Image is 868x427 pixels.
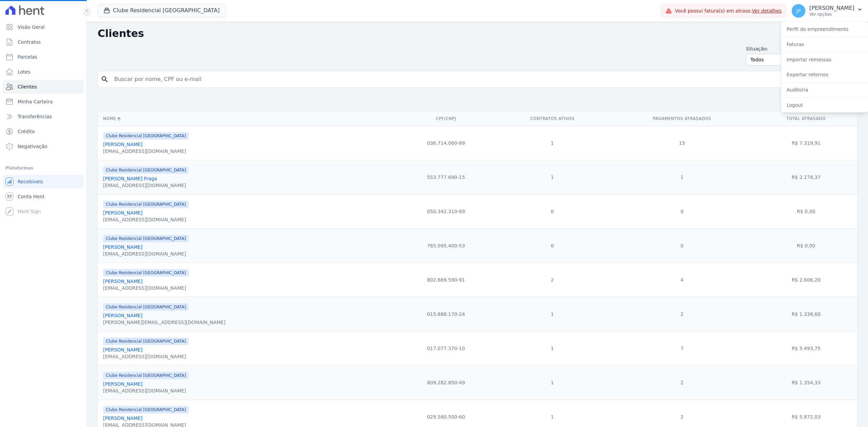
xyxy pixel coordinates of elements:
td: 050.342.310-69 [396,194,496,228]
a: [PERSON_NAME] Fraga [103,176,157,181]
div: Plataformas [5,164,81,172]
input: Buscar por nome, CPF ou e-mail [110,73,854,86]
td: R$ 7.319,91 [755,126,857,160]
span: Transferências [18,113,52,120]
a: Parcelas [3,50,84,64]
td: 1 [496,160,609,194]
span: Clientes [18,83,37,90]
div: [EMAIL_ADDRESS][DOMAIN_NAME] [103,353,189,360]
a: [PERSON_NAME] [103,244,142,250]
span: Clube Residencial [GEOGRAPHIC_DATA] [103,406,189,413]
a: Minha Carteira [3,95,84,108]
span: Parcelas [18,54,37,60]
a: [PERSON_NAME] [103,347,142,352]
a: Exportar retornos [781,68,868,81]
div: [EMAIL_ADDRESS][DOMAIN_NAME] [103,285,189,291]
span: Clube Residencial [GEOGRAPHIC_DATA] [103,166,189,174]
a: [PERSON_NAME] [103,381,142,387]
div: [EMAIL_ADDRESS][DOMAIN_NAME] [103,387,189,394]
td: 1 [496,331,609,365]
td: R$ 2.606,20 [755,263,857,297]
div: [EMAIL_ADDRESS][DOMAIN_NAME] [103,182,189,189]
span: JP [796,8,801,13]
td: 2 [609,297,755,331]
span: Clube Residencial [GEOGRAPHIC_DATA] [103,303,189,311]
a: Logout [781,99,868,111]
td: 1 [496,126,609,160]
td: 553.777.690-15 [396,160,496,194]
a: Auditoria [781,84,868,96]
a: [PERSON_NAME] [103,313,142,318]
a: Recebíveis [3,175,84,188]
span: Visão Geral [18,24,45,30]
div: [EMAIL_ADDRESS][DOMAIN_NAME] [103,148,189,155]
td: 1 [496,297,609,331]
td: R$ 0,00 [755,228,857,263]
td: R$ 0,00 [755,194,857,228]
td: R$ 1.354,33 [755,365,857,400]
td: 0 [609,194,755,228]
td: 0 [496,228,609,263]
a: Lotes [3,65,84,79]
span: Negativação [18,143,47,150]
a: Faturas [781,38,868,50]
i: search [101,75,109,83]
td: 802.669.590-91 [396,263,496,297]
button: JP [PERSON_NAME] Ver opções [786,1,868,20]
th: Nome [98,112,396,126]
span: Clube Residencial [GEOGRAPHIC_DATA] [103,338,189,345]
span: Conta Hent [18,193,44,200]
label: Situação: [746,45,798,53]
td: 809.282.850-49 [396,365,496,400]
div: [PERSON_NAME][EMAIL_ADDRESS][DOMAIN_NAME] [103,319,225,326]
a: Clientes [3,80,84,94]
th: CPF/CNPJ [396,112,496,126]
span: Clube Residencial [GEOGRAPHIC_DATA] [103,372,189,379]
span: Clube Residencial [GEOGRAPHIC_DATA] [103,235,189,242]
td: 765.095.400-53 [396,228,496,263]
td: R$ 5.493,75 [755,331,857,365]
th: Total Atrasado [755,112,857,126]
div: [EMAIL_ADDRESS][DOMAIN_NAME] [103,250,189,257]
span: Clube Residencial [GEOGRAPHIC_DATA] [103,269,189,277]
a: [PERSON_NAME] [103,415,142,421]
td: 2 [609,365,755,400]
a: Visão Geral [3,20,84,34]
span: Clube Residencial [GEOGRAPHIC_DATA] [103,201,189,208]
span: Contratos [18,39,41,45]
td: 0 [609,228,755,263]
td: 2 [496,263,609,297]
td: 1 [496,365,609,400]
a: Conta Hent [3,190,84,203]
span: Você possui fatura(s) em atraso. [675,7,782,15]
td: 0 [496,194,609,228]
a: Negativação [3,140,84,153]
a: Perfil do empreendimento [781,23,868,35]
a: Ver detalhes [752,8,782,14]
td: 015.888.170-24 [396,297,496,331]
td: 1 [609,160,755,194]
span: Crédito [18,128,35,135]
h2: Clientes [98,27,796,40]
td: 4 [609,263,755,297]
td: 036.714.060-89 [396,126,496,160]
span: Clube Residencial [GEOGRAPHIC_DATA] [103,132,189,140]
span: Recebíveis [18,178,43,185]
a: [PERSON_NAME] [103,210,142,216]
span: Minha Carteira [18,98,53,105]
th: Contratos Ativos [496,112,609,126]
a: [PERSON_NAME] [103,142,142,147]
td: R$ 1.338,60 [755,297,857,331]
button: Clube Residencial [GEOGRAPHIC_DATA] [98,4,225,17]
a: Crédito [3,125,84,138]
span: Lotes [18,68,31,75]
a: Transferências [3,110,84,123]
a: Contratos [3,35,84,49]
td: 017.077.370-10 [396,331,496,365]
p: [PERSON_NAME] [809,5,854,12]
td: R$ 2.178,37 [755,160,857,194]
td: 7 [609,331,755,365]
p: Ver opções [809,12,854,17]
a: Importar remessas [781,54,868,66]
div: [EMAIL_ADDRESS][DOMAIN_NAME] [103,216,189,223]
